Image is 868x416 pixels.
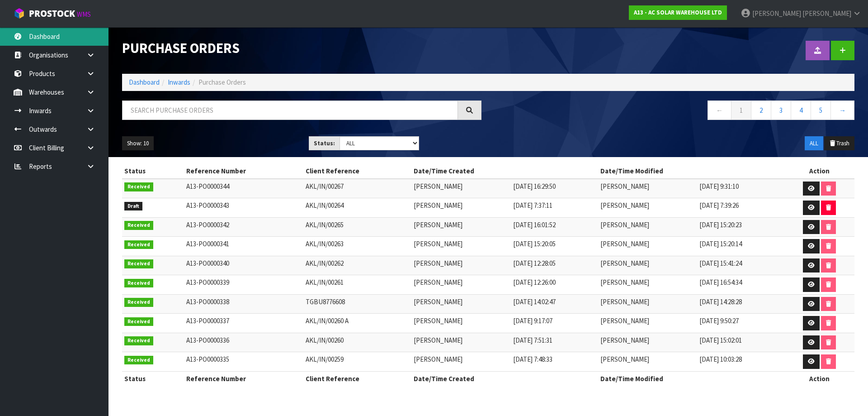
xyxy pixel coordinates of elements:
span: [PERSON_NAME] [600,259,649,268]
span: [DATE] 7:39:26 [699,201,739,210]
span: [PERSON_NAME] [600,316,649,325]
span: [DATE] 15:02:01 [699,336,742,344]
span: Draft [124,202,142,211]
span: Received [124,317,153,326]
span: [DATE] 10:03:28 [699,355,742,363]
span: [PERSON_NAME] [600,278,649,287]
span: [DATE] 9:50:27 [699,316,739,325]
th: Date/Time Created [411,164,598,178]
td: A13-PO0000337 [184,314,303,333]
th: Action [785,371,854,386]
span: Received [124,259,153,268]
a: A13 - AC SOLAR WAREHOUSE LTD [629,5,727,20]
span: [DATE] 7:37:11 [513,201,552,210]
a: 1 [731,100,751,120]
span: Received [124,182,153,191]
span: [PERSON_NAME] [414,259,462,268]
th: Reference Number [184,164,303,178]
h1: Purchase Orders [122,41,481,56]
span: [DATE] 7:51:31 [513,336,552,344]
td: AKL/IN/00262 [303,256,412,275]
td: A13-PO0000336 [184,333,303,352]
span: [DATE] 15:20:05 [513,239,556,248]
span: [DATE] 14:28:28 [699,297,742,306]
a: 3 [771,100,791,120]
th: Client Reference [303,371,412,386]
th: Client Reference [303,164,412,178]
span: [DATE] 15:20:23 [699,220,742,229]
td: AKL/IN/00267 [303,179,412,198]
span: [PERSON_NAME] [414,201,462,210]
span: [PERSON_NAME] [414,278,462,287]
td: AKL/IN/00264 [303,198,412,218]
a: → [830,100,854,120]
span: [DATE] 7:48:33 [513,355,552,363]
span: Received [124,336,153,345]
button: Show: 10 [122,136,154,151]
th: Date/Time Modified [598,164,785,178]
button: ALL [805,136,823,151]
input: Search purchase orders [122,100,458,120]
th: Date/Time Modified [598,371,785,386]
span: [PERSON_NAME] [600,201,649,210]
td: A13-PO0000344 [184,179,303,198]
span: [DATE] 15:20:14 [699,239,742,248]
a: ← [708,100,731,120]
span: [PERSON_NAME] [600,297,649,306]
td: AKL/IN/00265 [303,217,412,237]
small: WMS [77,10,91,19]
span: ProStock [29,8,75,19]
span: [DATE] 16:29:50 [513,182,556,191]
td: AKL/IN/00259 [303,352,412,372]
td: AKL/IN/00260 A [303,314,412,333]
td: A13-PO0000341 [184,237,303,256]
th: Status [122,164,184,178]
span: Purchase Orders [198,78,246,86]
span: [PERSON_NAME] [752,9,801,18]
strong: A13 - AC SOLAR WAREHOUSE LTD [634,9,722,16]
span: Received [124,298,153,307]
span: [DATE] 12:26:00 [513,278,556,287]
img: cube-alt.png [14,8,25,19]
span: [PERSON_NAME] [600,220,649,229]
td: A13-PO0000338 [184,294,303,314]
a: Inwards [168,78,190,86]
span: Received [124,240,153,249]
span: Received [124,221,153,230]
span: [DATE] 9:17:07 [513,316,552,325]
td: TGBU8776608 [303,294,412,314]
span: [PERSON_NAME] [802,9,851,18]
a: 4 [791,100,811,120]
strong: Status: [314,139,335,147]
td: AKL/IN/00260 [303,333,412,352]
td: A13-PO0000342 [184,217,303,237]
span: [DATE] 16:01:52 [513,220,556,229]
span: [PERSON_NAME] [414,316,462,325]
a: Dashboard [129,78,160,86]
span: [DATE] 16:54:34 [699,278,742,287]
span: [DATE] 12:28:05 [513,259,556,268]
nav: Page navigation [495,100,854,123]
span: [PERSON_NAME] [600,336,649,344]
span: [DATE] 15:41:24 [699,259,742,268]
span: [PERSON_NAME] [414,182,462,191]
span: [PERSON_NAME] [600,182,649,191]
span: [DATE] 9:31:10 [699,182,739,191]
span: [PERSON_NAME] [414,220,462,229]
td: A13-PO0000340 [184,256,303,275]
span: [PERSON_NAME] [414,336,462,344]
th: Status [122,371,184,386]
td: A13-PO0000343 [184,198,303,218]
span: Received [124,356,153,365]
span: [PERSON_NAME] [414,297,462,306]
td: A13-PO0000339 [184,275,303,295]
span: [PERSON_NAME] [414,239,462,248]
th: Action [785,164,854,178]
span: [PERSON_NAME] [600,355,649,363]
th: Reference Number [184,371,303,386]
span: [PERSON_NAME] [414,355,462,363]
td: AKL/IN/00261 [303,275,412,295]
th: Date/Time Created [411,371,598,386]
td: AKL/IN/00263 [303,237,412,256]
a: 2 [751,100,771,120]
